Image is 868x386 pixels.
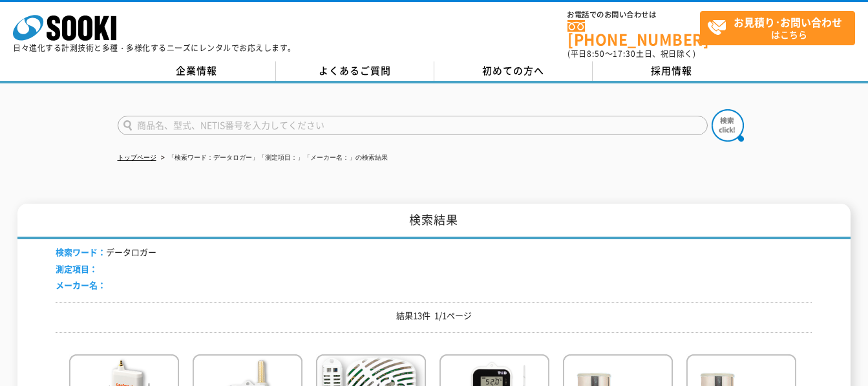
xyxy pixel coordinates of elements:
[567,48,695,59] span: (平日 ～ 土日、祝日除く)
[118,116,708,135] input: 商品名、型式、NETIS番号を入力してください
[158,151,388,165] li: 「検索ワード：データロガー」「測定項目：」「メーカー名：」の検索結果
[13,44,296,52] p: 日々進化する計測技術と多種・多様化するニーズにレンタルでお応えします。
[56,246,156,259] li: データロガー
[712,109,744,142] img: btn_search.png
[734,14,842,30] strong: お見積り･お問い合わせ
[700,11,855,45] a: お見積り･お問い合わせはこちら
[593,61,751,81] a: 採用情報
[567,20,700,47] a: [PHONE_NUMBER]
[56,263,98,275] span: 測定項目：
[434,61,593,81] a: 初めての方へ
[56,279,106,291] span: メーカー名：
[707,12,854,44] span: はこちら
[276,61,434,81] a: よくあるご質問
[118,61,276,81] a: 企業情報
[587,48,605,59] span: 8:50
[118,154,156,161] a: トップページ
[613,48,636,59] span: 17:30
[56,309,812,323] p: 結果13件 1/1ページ
[482,63,544,78] span: 初めての方へ
[567,11,700,19] span: お電話でのお問い合わせは
[56,246,106,258] span: 検索ワード：
[17,204,851,239] h1: 検索結果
